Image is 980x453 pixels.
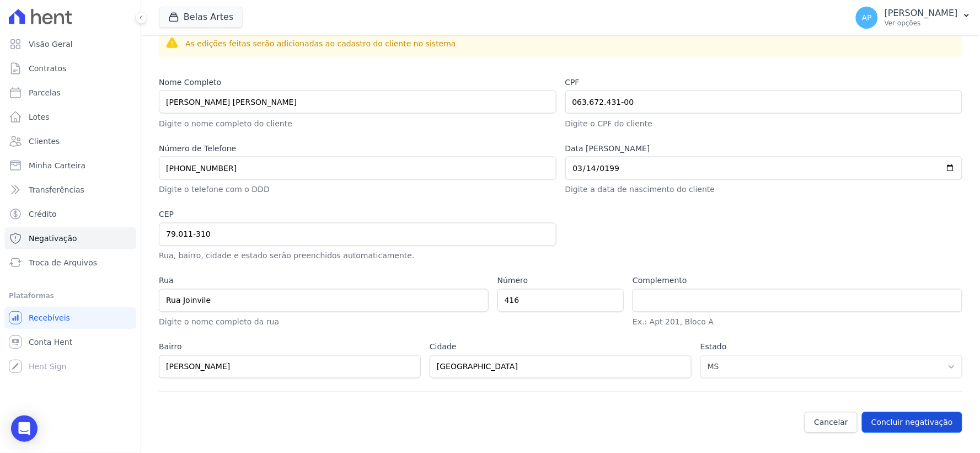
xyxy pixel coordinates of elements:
[497,275,624,287] label: Número
[4,252,136,274] a: Troca de Arquivos
[29,63,66,74] span: Contratos
[4,179,136,201] a: Transferências
[29,136,60,147] span: Clientes
[159,223,556,246] input: 00.000-000
[4,154,136,177] a: Minha Carteira
[29,39,73,50] span: Visão Geral
[29,233,77,244] span: Negativação
[565,143,963,154] label: Data [PERSON_NAME]
[159,342,421,353] label: Bairro
[4,106,136,128] a: Lotes
[159,77,556,88] label: Nome Completo
[885,8,958,19] p: [PERSON_NAME]
[633,317,962,328] p: Ex.: Apt 201, Bloco A
[29,209,57,220] span: Crédito
[805,412,858,433] a: Cancelar
[9,289,132,302] div: Plataformas
[159,7,243,28] button: Belas Artes
[430,342,692,353] label: Cidade
[29,184,84,195] span: Transferências
[159,275,489,287] label: Rua
[4,33,136,55] a: Visão Geral
[159,251,556,262] p: Rua, bairro, cidade e estado serão preenchidos automaticamente.
[4,203,136,225] a: Crédito
[11,415,38,442] div: Open Intercom Messenger
[185,38,456,50] p: As edições feitas serão adicionadas ao cadastro do cliente no sistema
[29,337,72,348] span: Conta Hent
[4,130,136,152] a: Clientes
[29,312,70,323] span: Recebíveis
[29,160,85,171] span: Minha Carteira
[847,2,980,33] button: AP [PERSON_NAME] Ver opções
[159,143,556,154] label: Número de Telefone
[633,275,962,287] label: Complemento
[565,184,963,196] p: Digite a data de nascimento do cliente
[4,227,136,249] a: Negativação
[159,209,556,221] label: CEP
[862,412,962,433] button: Concluir negativação
[29,111,50,122] span: Lotes
[159,118,556,130] p: Digite o nome completo do cliente
[4,57,136,79] a: Contratos
[885,19,958,28] p: Ver opções
[565,118,963,130] p: Digite o CPF do cliente
[4,82,136,104] a: Parcelas
[159,317,489,328] p: Digite o nome completo da rua
[4,331,136,353] a: Conta Hent
[4,307,136,329] a: Recebíveis
[700,342,962,353] label: Estado
[565,77,963,88] label: CPF
[862,14,872,22] span: AP
[29,257,97,268] span: Troca de Arquivos
[814,417,848,428] span: Cancelar
[29,87,61,98] span: Parcelas
[159,184,556,196] p: Digite o telefone com o DDD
